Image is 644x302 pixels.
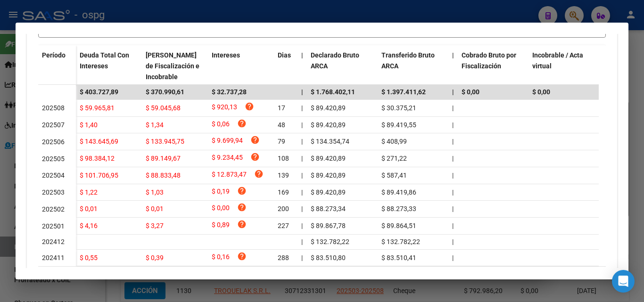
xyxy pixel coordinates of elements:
[146,104,181,112] span: $ 59.045,68
[532,88,550,96] span: $ 0,00
[452,155,454,162] span: |
[254,169,264,179] i: help
[42,205,65,213] span: 202502
[274,45,297,87] datatable-header-cell: Dias
[278,155,289,162] span: 108
[80,205,98,212] span: $ 0,01
[80,171,118,179] span: $ 101.706,95
[142,45,208,87] datatable-header-cell: Deuda Bruta Neto de Fiscalización e Incobrable
[80,222,98,229] span: $ 4,16
[42,155,65,163] span: 202505
[146,254,164,261] span: $ 0,39
[146,171,181,179] span: $ 88.833,48
[42,238,65,245] span: 202412
[146,205,164,212] span: $ 0,01
[381,104,416,112] span: $ 30.375,21
[146,138,184,145] span: $ 133.945,75
[76,45,142,87] datatable-header-cell: Deuda Total Con Intereses
[311,138,349,145] span: $ 134.354,74
[311,51,359,70] span: Declarado Bruto ARCA
[212,220,230,232] span: $ 0,89
[452,222,454,229] span: |
[42,188,65,196] span: 202503
[146,121,164,129] span: $ 1,34
[250,135,260,145] i: help
[301,121,303,129] span: |
[381,155,407,162] span: $ 271,22
[250,152,260,162] i: help
[278,138,285,145] span: 79
[301,254,303,261] span: |
[301,138,303,145] span: |
[212,88,247,96] span: $ 32.737,28
[311,121,346,129] span: $ 89.420,89
[452,104,454,112] span: |
[301,51,303,59] span: |
[42,104,65,112] span: 202508
[146,155,181,162] span: $ 89.149,67
[448,45,458,87] datatable-header-cell: |
[42,254,65,261] span: 202411
[311,171,346,179] span: $ 89.420,89
[146,88,184,96] span: $ 370.990,61
[381,51,435,70] span: Transferido Bruto ARCA
[237,119,247,128] i: help
[278,188,289,196] span: 169
[80,104,115,112] span: $ 59.965,81
[278,222,289,229] span: 227
[532,51,583,70] span: Incobrable / Acta virtual
[381,205,416,212] span: $ 88.273,33
[378,45,448,87] datatable-header-cell: Transferido Bruto ARCA
[212,102,237,114] span: $ 920,13
[301,171,303,179] span: |
[311,155,346,162] span: $ 89.420,89
[237,220,247,229] i: help
[612,270,635,293] div: Open Intercom Messenger
[301,188,303,196] span: |
[462,88,479,96] span: $ 0,00
[452,88,454,96] span: |
[452,51,454,59] span: |
[311,238,349,245] span: $ 132.782,22
[146,188,164,196] span: $ 1,03
[452,205,454,212] span: |
[146,51,199,81] span: [PERSON_NAME] de Fiscalización e Incobrable
[301,88,303,96] span: |
[237,186,247,196] i: help
[528,45,599,87] datatable-header-cell: Incobrable / Acta virtual
[80,138,118,145] span: $ 143.645,69
[80,121,98,129] span: $ 1,40
[212,135,243,148] span: $ 9.699,94
[212,119,230,131] span: $ 0,06
[278,171,289,179] span: 139
[212,51,240,59] span: Intereses
[301,155,303,162] span: |
[80,51,129,70] span: Deuda Total Con Intereses
[42,222,65,230] span: 202501
[42,171,65,179] span: 202504
[301,205,303,212] span: |
[80,88,118,96] span: $ 403.727,89
[278,254,289,261] span: 288
[237,252,247,261] i: help
[381,222,416,229] span: $ 89.864,51
[311,88,355,96] span: $ 1.768.402,11
[462,51,516,70] span: Cobrado Bruto por Fiscalización
[381,188,416,196] span: $ 89.419,86
[381,121,416,129] span: $ 89.419,55
[297,45,307,87] datatable-header-cell: |
[301,104,303,112] span: |
[452,121,454,129] span: |
[311,222,346,229] span: $ 89.867,78
[452,254,454,261] span: |
[80,188,98,196] span: $ 1,22
[452,188,454,196] span: |
[278,51,291,59] span: Dias
[212,152,243,165] span: $ 9.234,45
[381,254,416,261] span: $ 83.510,41
[452,238,454,245] span: |
[311,205,346,212] span: $ 88.273,34
[146,222,164,229] span: $ 3,27
[80,254,98,261] span: $ 0,55
[311,188,346,196] span: $ 89.420,89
